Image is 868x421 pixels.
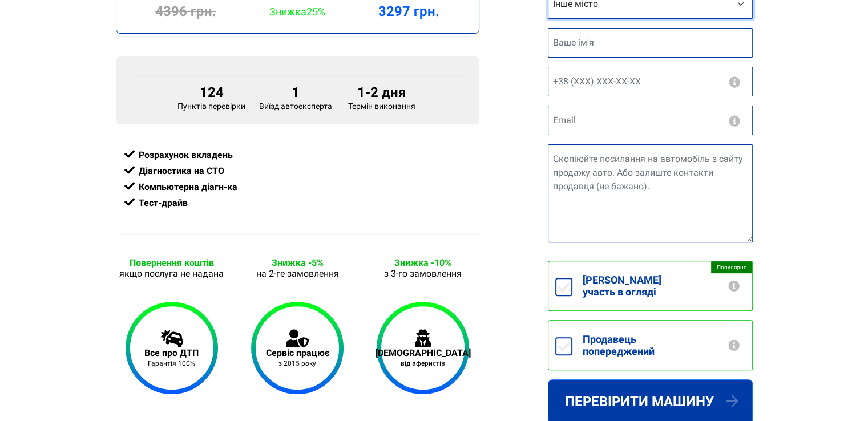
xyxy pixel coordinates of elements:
div: 1-2 дня [346,84,417,100]
div: з 3-го замовлення [367,268,479,279]
div: Повернення коштів [116,257,228,268]
div: на 2-ге замовлення [241,268,353,279]
label: Продавець попереджений [572,321,752,370]
div: Гарантія 100% [144,359,199,367]
div: [DEMOGRAPHIC_DATA] [376,347,471,358]
div: Знижка -10% [367,257,479,268]
div: 1 [259,84,332,100]
div: Розрахунок вкладень [124,147,471,163]
div: 3297 грн. [353,3,465,19]
label: [PERSON_NAME] участь в огляді [572,261,752,310]
div: Знижка -5% [241,257,353,268]
div: Тест-драйв [124,195,471,211]
img: Захист [415,329,431,347]
div: від аферистів [376,359,471,367]
div: 4396 грн. [130,3,242,19]
div: з 2015 року [265,359,329,367]
input: +38 (XXX) XXX-XX-XX [548,67,753,96]
button: Повідомте продавцеві що машину приїде перевірити незалежний експерт Test Driver. Огляд без СТО в ... [727,339,741,351]
div: якщо послуга не надана [116,268,228,279]
img: Сервіс працює [286,329,309,347]
div: Діагностика на СТО [124,163,471,179]
span: 25% [306,6,325,18]
img: Все про ДТП [160,329,183,347]
button: Сервіс Test Driver створений в першу чергу для того, щоб клієнт отримав 100% інформації про машин... [727,280,741,292]
div: Термін виконання [339,84,424,111]
div: Сервіс працює [265,347,329,358]
input: Email [548,106,753,135]
div: Все про ДТП [144,347,199,358]
input: Ваше ім'я [548,28,753,58]
button: Ніяких СМС і Viber розсилок. Зв'язок з експертом або екстрені питання. [728,76,741,88]
div: Знижка [241,6,353,18]
div: Компьютерна діагн-ка [124,179,471,195]
button: Ніякого спаму, на електронну пошту приходить звіт. [728,115,741,127]
div: Пунктів перевірки [171,84,252,111]
div: 124 [177,84,245,100]
div: Виїзд автоексперта [252,84,339,111]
